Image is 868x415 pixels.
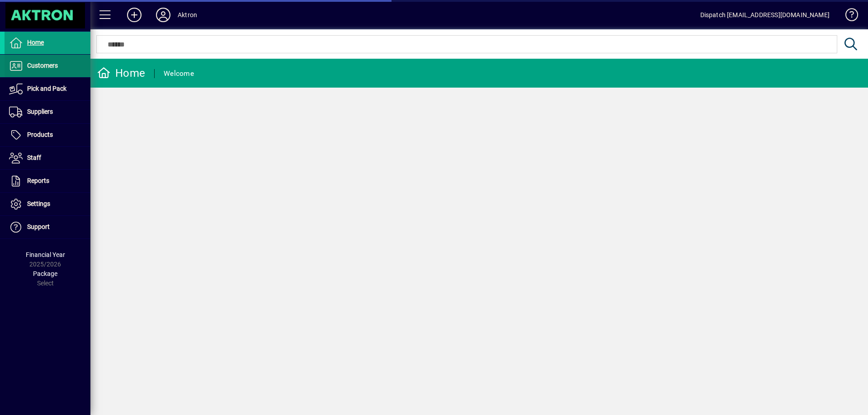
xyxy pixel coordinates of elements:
a: Support [5,216,90,238]
a: Products [5,124,90,146]
span: Financial Year [26,251,65,258]
span: Home [27,39,44,46]
span: Support [27,223,50,230]
a: Settings [5,193,90,215]
div: Dispatch [EMAIL_ADDRESS][DOMAIN_NAME] [700,8,830,22]
span: Customers [27,62,58,69]
button: Profile [149,7,178,23]
span: Staff [27,154,41,161]
span: Suppliers [27,108,53,115]
a: Reports [5,170,90,192]
span: Settings [27,200,50,207]
span: Products [27,131,53,138]
span: Package [33,270,57,277]
div: Home [97,66,145,80]
a: Knowledge Base [839,2,857,31]
a: Customers [5,55,90,77]
span: Reports [27,177,49,184]
a: Pick and Pack [5,78,90,100]
div: Welcome [164,66,194,81]
a: Suppliers [5,101,90,123]
div: Aktron [178,8,197,22]
span: Pick and Pack [27,85,66,92]
button: Add [120,7,149,23]
a: Staff [5,147,90,169]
